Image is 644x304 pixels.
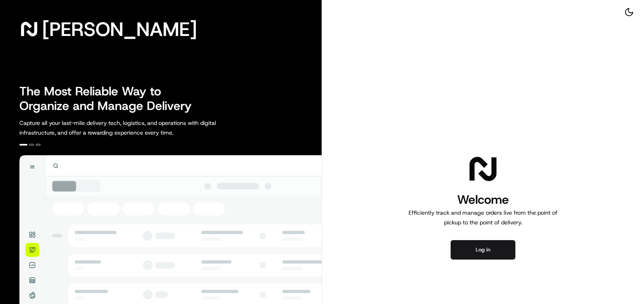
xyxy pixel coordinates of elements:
p: Efficiently track and manage orders live from the point of pickup to the point of delivery. [405,208,561,227]
p: Capture all your last-mile delivery tech, logistics, and operations with digital infrastructure, ... [19,118,252,137]
h1: Welcome [405,192,561,208]
h2: The Most Reliable Way to Organize and Manage Delivery [19,84,201,113]
button: Log in [451,240,515,260]
span: [PERSON_NAME] [42,21,197,37]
